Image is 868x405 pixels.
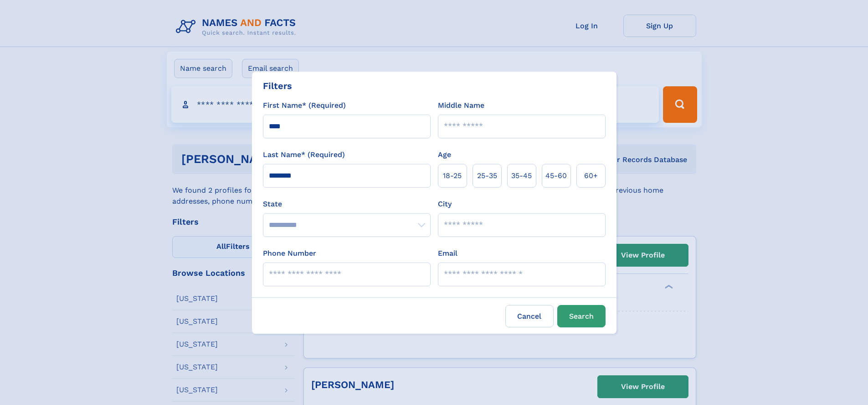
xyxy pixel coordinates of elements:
[438,149,451,160] label: Age
[505,305,554,327] label: Cancel
[477,170,497,181] span: 25‑35
[584,170,598,181] span: 60+
[438,199,452,210] label: City
[263,199,431,210] label: State
[545,170,567,181] span: 45‑60
[263,100,346,111] label: First Name* (Required)
[263,79,292,93] div: Filters
[443,170,462,181] span: 18‑25
[511,170,532,181] span: 35‑45
[438,248,457,259] label: Email
[263,149,345,160] label: Last Name* (Required)
[557,305,606,327] button: Search
[438,100,484,111] label: Middle Name
[263,248,316,259] label: Phone Number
